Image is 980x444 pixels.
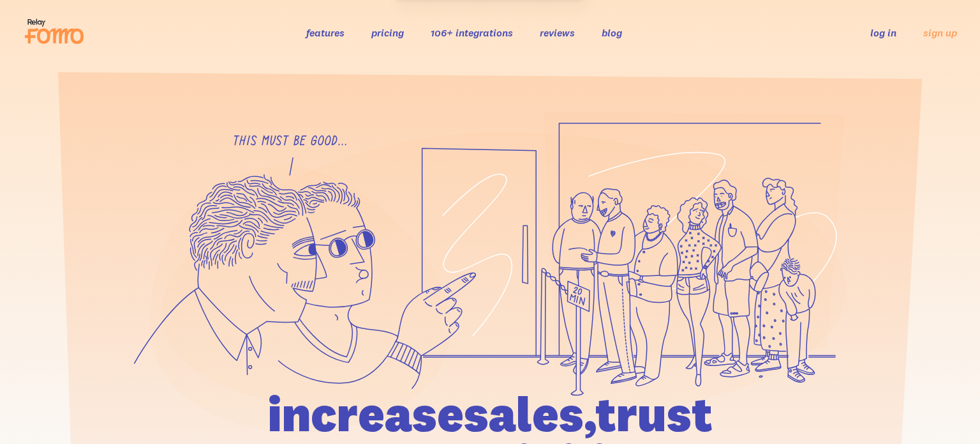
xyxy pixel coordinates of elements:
a: sign up [923,26,957,40]
a: features [306,26,345,39]
a: pricing [371,26,404,39]
a: reviews [540,26,575,39]
a: 106+ integrations [431,26,513,39]
a: log in [870,26,896,39]
a: blog [602,26,622,39]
